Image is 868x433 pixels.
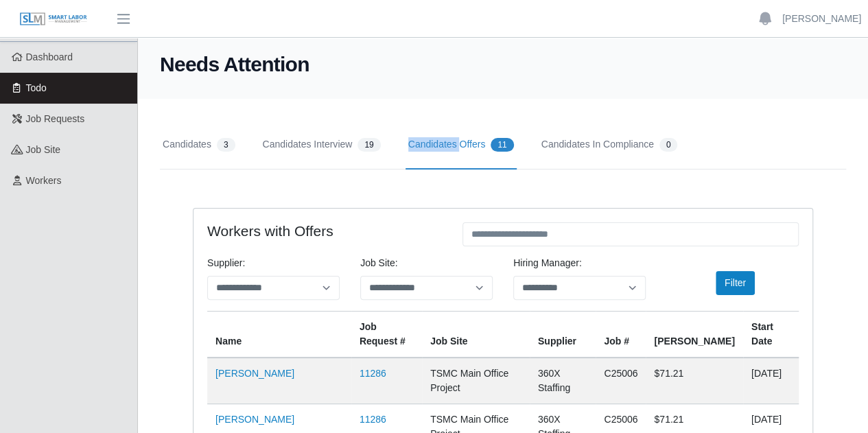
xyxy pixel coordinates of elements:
[422,358,530,404] td: TSMC Main Office Project
[207,222,442,239] h4: Workers with Offers
[160,121,238,169] a: Candidates
[406,121,517,169] a: Candidates Offers
[360,368,386,379] a: 11286
[782,12,861,26] a: [PERSON_NAME]
[160,121,846,169] nav: Tabs
[422,312,530,358] th: job site
[26,144,61,155] span: job site
[26,175,62,186] span: Workers
[26,51,73,62] span: Dashboard
[743,358,799,404] td: [DATE]
[207,256,245,270] label: Supplier:
[217,138,235,152] span: 3
[26,113,85,124] span: Job Requests
[207,312,351,358] th: Name
[160,52,846,77] h1: Needs Attention
[646,358,742,404] td: $71.21
[360,256,397,270] label: job site:
[19,12,88,27] img: SLM Logo
[215,414,294,425] a: [PERSON_NAME]
[596,312,646,358] th: Job #
[659,138,678,152] span: 0
[530,358,596,404] td: 360X Staffing
[513,256,582,270] label: Hiring Manager:
[716,271,755,295] button: Filter
[215,368,294,379] a: [PERSON_NAME]
[26,82,47,93] span: Todo
[491,138,513,152] span: 11
[351,312,422,358] th: Job Request #
[160,27,846,52] nav: Breadcrumb
[260,121,384,169] a: Candidates Interview
[530,312,596,358] th: Supplier
[596,358,646,404] td: C25006
[646,312,742,358] th: [PERSON_NAME]
[743,312,799,358] th: Start Date
[539,121,681,169] a: Candidates In Compliance
[357,138,380,152] span: 19
[360,414,386,425] a: 11286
